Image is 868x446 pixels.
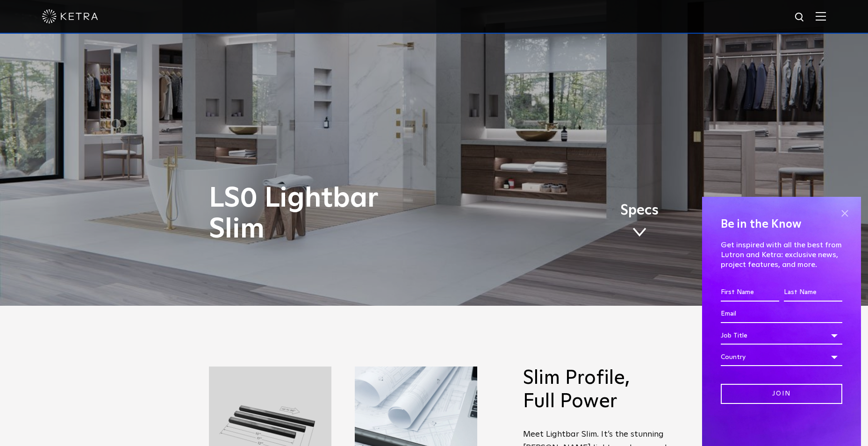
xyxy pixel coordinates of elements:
[721,284,779,302] input: First Name
[721,216,842,233] h4: Be in the Know
[42,9,98,23] img: ketra-logo-2019-white
[721,305,842,323] input: Email
[721,384,842,404] input: Join
[816,12,826,21] img: Hamburger%20Nav.svg
[721,240,842,269] p: Get inspired with all the best from Lutron and Ketra: exclusive news, project features, and more.
[209,183,473,245] h1: LS0 Lightbar Slim
[721,327,842,345] div: Job Title
[794,12,806,23] img: search icon
[721,348,842,366] div: Country
[784,284,842,302] input: Last Name
[620,204,659,217] span: Specs
[620,204,659,240] a: Specs
[523,367,668,414] h2: Slim Profile, Full Power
